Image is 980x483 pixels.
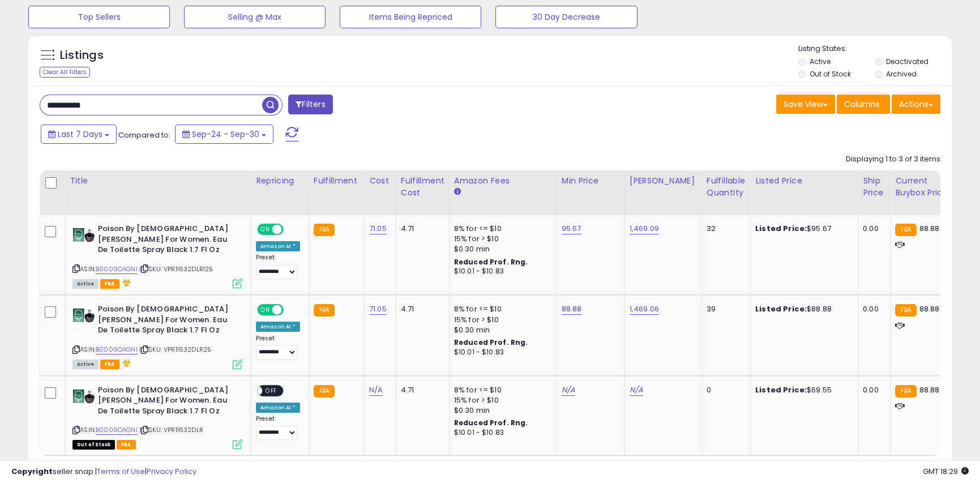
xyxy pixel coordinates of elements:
[919,304,940,314] span: 88.88
[755,384,807,395] b: Listed Price:
[72,224,95,246] img: 41HRt8kveFL._SL40_.jpg
[96,345,138,354] a: B0009OAGNI
[630,384,643,396] a: N/A
[863,385,881,395] div: 0.00
[258,225,272,234] span: ON
[72,279,99,289] span: All listings currently available for purchase on Amazon
[755,175,853,187] div: Listed Price
[454,325,548,335] div: $0.30 min
[369,175,391,187] div: Cost
[895,385,916,397] small: FBA
[863,224,881,234] div: 0.00
[72,385,95,408] img: 41HRt8kveFL._SL40_.jpg
[895,175,953,199] div: Current Buybox Price
[895,224,916,236] small: FBA
[11,467,196,477] div: seller snap | |
[282,305,300,315] span: OFF
[562,384,575,396] a: N/A
[454,244,548,254] div: $0.30 min
[755,224,849,234] div: $95.67
[58,129,102,140] span: Last 7 Days
[454,224,548,234] div: 8% for <= $10
[401,175,444,199] div: Fulfillment Cost
[139,425,203,434] span: | SKU: VPR11632DLR
[630,304,659,315] a: 1,469.06
[41,125,117,144] button: Last 7 Days
[119,279,131,287] i: hazardous material
[117,440,136,450] span: FBA
[454,337,528,347] b: Reduced Prof. Rng.
[147,466,196,477] a: Privacy Policy
[256,403,300,413] div: Amazon AI *
[72,304,95,327] img: 41HRt8kveFL._SL40_.jpg
[809,57,830,66] label: Active
[340,6,481,28] button: Items Being Repriced
[139,345,211,354] span: | SKU: VPR11632DLR25
[454,418,528,428] b: Reduced Prof. Rng.
[401,224,440,234] div: 4.71
[707,175,746,199] div: Fulfillable Quantity
[139,264,213,273] span: | SKU: VPR11632DLR125
[192,129,259,140] span: Sep-24 - Sep-30
[919,223,940,234] span: 88.88
[919,384,940,395] span: 88.88
[837,95,890,114] button: Columns
[282,225,300,234] span: OFF
[798,44,952,54] p: Listing States:
[256,241,300,251] div: Amazon AI *
[314,304,335,317] small: FBA
[72,360,99,369] span: All listings currently available for purchase on Amazon
[72,385,242,448] div: ASIN:
[288,95,332,114] button: Filters
[454,428,548,438] div: $10.01 - $10.83
[256,415,300,441] div: Preset:
[562,223,581,234] a: 95.67
[28,6,170,28] button: Top Sellers
[755,223,807,234] b: Listed Price:
[256,175,304,187] div: Repricing
[562,304,582,315] a: 88.88
[454,395,548,405] div: 15% for > $10
[369,304,387,315] a: 71.05
[40,67,90,78] div: Clear All Filters
[184,6,326,28] button: Selling @ Max
[100,360,119,369] span: FBA
[97,466,145,477] a: Terms of Use
[454,187,461,197] small: Amazon Fees.
[314,385,335,397] small: FBA
[454,267,548,276] div: $10.01 - $10.83
[60,48,104,63] h5: Listings
[562,175,620,187] div: Min Price
[100,279,119,289] span: FBA
[707,385,742,395] div: 0
[98,304,236,339] b: Poison By [DEMOGRAPHIC_DATA][PERSON_NAME] For Women. Eau De Toilette Spray Black 1.7 Fl Oz
[630,175,697,187] div: [PERSON_NAME]
[863,304,881,314] div: 0.00
[454,304,548,314] div: 8% for <= $10
[72,224,242,287] div: ASIN:
[454,315,548,325] div: 15% for > $10
[495,6,637,28] button: 30 Day Decrease
[369,223,387,234] a: 71.05
[98,224,236,258] b: Poison By [DEMOGRAPHIC_DATA][PERSON_NAME] For Women. Eau De Toilette Spray Black 1.7 Fl Oz
[314,175,360,187] div: Fulfillment
[886,57,928,66] label: Deactivated
[314,224,335,236] small: FBA
[707,224,742,234] div: 32
[72,440,115,450] span: All listings that are currently out of stock and unavailable for purchase on Amazon
[707,304,742,314] div: 39
[96,264,138,274] a: B0009OAGNI
[454,257,528,267] b: Reduced Prof. Rng.
[755,304,807,314] b: Listed Price:
[401,385,440,395] div: 4.71
[118,130,170,140] span: Compared to:
[755,304,849,314] div: $88.88
[256,322,300,332] div: Amazon AI *
[776,95,835,114] button: Save View
[256,254,300,279] div: Preset:
[923,466,969,477] span: 2025-10-8 18:29 GMT
[454,175,552,187] div: Amazon Fees
[262,386,280,395] span: OFF
[98,385,236,420] b: Poison By [DEMOGRAPHIC_DATA][PERSON_NAME] For Women. Eau De Toilette Spray Black 1.7 Fl Oz
[11,466,53,477] strong: Copyright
